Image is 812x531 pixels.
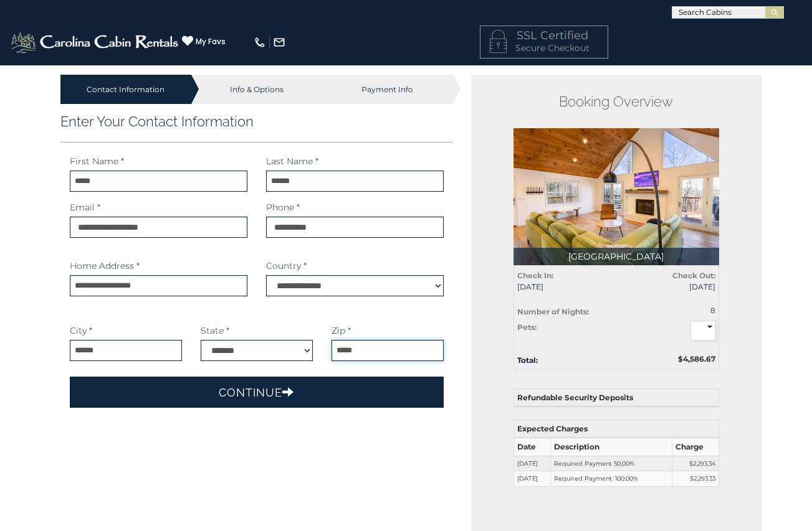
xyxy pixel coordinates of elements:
[550,471,672,487] td: Required Payment: 100.00%
[513,128,719,265] img: 1714396366_thumbnail.jpeg
[517,355,538,365] strong: Total:
[513,438,550,456] th: Date
[70,155,124,167] label: First Name *
[490,42,598,54] p: Secure Checkout
[273,36,285,49] img: mail-regular-white.png
[517,322,537,332] strong: Pets:
[70,377,444,408] button: Continue
[201,324,229,337] label: State *
[266,155,318,167] label: Last Name *
[513,389,719,407] th: Refundable Security Deposits
[182,35,226,48] a: My Favs
[490,30,598,42] h4: SSL Certified
[672,456,719,471] td: $2,293.34
[266,260,307,272] label: Country *
[513,420,719,438] th: Expected Charges
[550,438,672,456] th: Description
[550,456,672,471] td: Required Payment 50.00%
[517,271,553,280] strong: Check In:
[517,307,589,316] strong: Number of Nights:
[196,36,226,47] span: My Favs
[672,471,719,487] td: $2,293.33
[513,471,550,487] td: [DATE]
[517,281,607,292] span: [DATE]
[254,36,266,49] img: phone-regular-white.png
[9,30,182,55] img: White-1-2.png
[70,260,140,272] label: Home Address *
[513,456,550,471] td: [DATE]
[70,201,100,214] label: Email *
[513,248,719,265] p: [GEOGRAPHIC_DATA]
[513,93,719,110] h2: Booking Overview
[332,324,351,337] label: Zip *
[70,324,92,337] label: City *
[662,305,715,316] div: 8
[616,354,725,364] div: $4,586.67
[266,201,300,214] label: Phone *
[672,438,719,456] th: Charge
[490,30,507,53] img: LOCKICON1.png
[672,271,715,280] strong: Check Out:
[626,281,715,292] span: [DATE]
[60,113,454,129] h3: Enter Your Contact Information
